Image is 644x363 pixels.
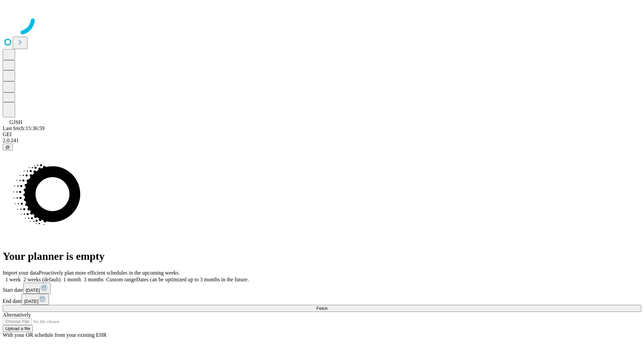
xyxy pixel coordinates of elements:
[5,277,21,282] span: 1 week
[5,145,10,150] span: @
[23,283,51,294] button: [DATE]
[3,137,641,144] div: 2.0.241
[3,283,641,294] div: Start date
[3,125,45,131] span: Last fetch: 15:36:59
[23,277,61,282] span: 2 weeks (default)
[9,119,22,125] span: GJSH
[3,312,31,318] span: Alternatively
[3,332,107,338] span: With your OR schedule from your existing EHR
[3,131,641,137] div: GEI
[316,306,327,311] span: Fetch
[24,299,38,304] span: [DATE]
[3,325,33,332] button: Upload a file
[3,144,13,151] button: @
[136,277,249,282] span: Dates can be optimized up to 3 months in the future.
[3,294,641,305] div: End date
[63,277,81,282] span: 1 month
[106,277,136,282] span: Custom range
[26,288,40,293] span: [DATE]
[21,294,49,305] button: [DATE]
[3,270,39,276] span: Import your data
[3,305,641,312] button: Fetch
[39,270,180,276] span: Proactively plan more efficient schedules in the upcoming weeks.
[3,250,641,263] h1: Your planner is empty
[84,277,104,282] span: 3 months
